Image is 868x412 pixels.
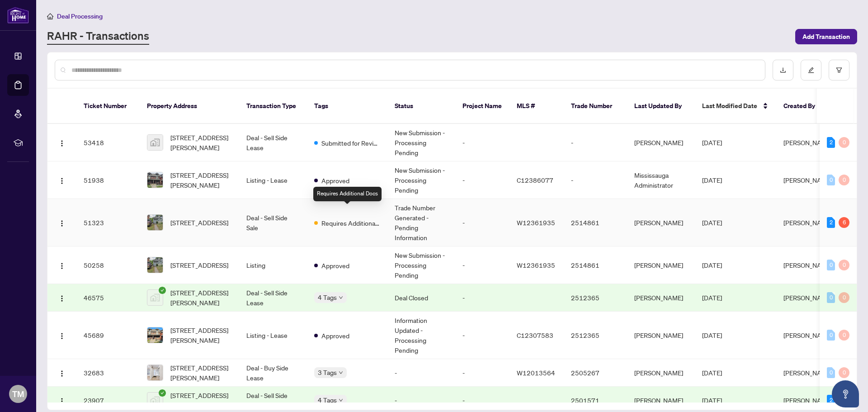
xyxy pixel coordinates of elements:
[839,367,849,378] div: 0
[564,89,627,124] th: Trade Number
[702,369,722,377] span: [DATE]
[783,331,832,339] span: [PERSON_NAME]
[58,262,66,270] img: Logo
[387,161,455,199] td: New Submission - Processing Pending
[387,199,455,246] td: Trade Number Generated - Pending Information
[58,370,66,377] img: Logo
[702,331,722,339] span: [DATE]
[339,295,343,300] span: down
[239,161,307,199] td: Listing - Lease
[76,359,140,387] td: 32683
[12,388,24,400] span: TM
[147,290,163,305] img: thumbnail-img
[140,89,239,124] th: Property Address
[147,172,163,188] img: thumbnail-img
[170,325,232,345] span: [STREET_ADDRESS][PERSON_NAME]
[827,137,835,148] div: 2
[627,359,695,387] td: [PERSON_NAME]
[564,161,627,199] td: -
[455,89,509,124] th: Project Name
[58,177,66,185] img: Logo
[783,176,832,184] span: [PERSON_NAME]
[170,218,228,227] span: [STREET_ADDRESS]
[829,60,849,81] button: filter
[55,135,69,150] button: Logo
[564,124,627,161] td: -
[159,287,166,294] span: check-circle
[783,261,832,269] span: [PERSON_NAME]
[832,380,859,407] button: Open asap
[76,284,140,312] td: 46575
[321,218,380,228] span: Requires Additional Docs
[58,295,66,302] img: Logo
[702,176,722,184] span: [DATE]
[836,67,842,73] span: filter
[170,363,232,383] span: [STREET_ADDRESS][PERSON_NAME]
[387,124,455,161] td: New Submission - Processing Pending
[307,89,387,124] th: Tags
[58,140,66,147] img: Logo
[839,330,849,341] div: 0
[147,393,163,408] img: thumbnail-img
[517,176,553,184] span: C12386077
[702,138,722,147] span: [DATE]
[339,398,343,403] span: down
[159,389,166,397] span: check-circle
[55,365,69,380] button: Logo
[147,135,163,150] img: thumbnail-img
[795,29,857,44] button: Add Transaction
[55,258,69,272] button: Logo
[627,124,695,161] td: [PERSON_NAME]
[55,215,69,230] button: Logo
[627,89,695,124] th: Last Updated By
[321,175,349,185] span: Approved
[627,161,695,199] td: Mississauga Administrator
[147,257,163,273] img: thumbnail-img
[839,292,849,303] div: 0
[76,124,140,161] td: 53418
[839,217,849,228] div: 6
[827,260,835,270] div: 0
[387,89,455,124] th: Status
[76,89,140,124] th: Ticket Number
[702,261,722,269] span: [DATE]
[455,124,509,161] td: -
[802,29,850,44] span: Add Transaction
[517,369,555,377] span: W12013564
[776,89,830,124] th: Created By
[387,359,455,387] td: -
[55,290,69,305] button: Logo
[808,67,814,73] span: edit
[702,101,757,111] span: Last Modified Date
[564,246,627,284] td: 2514861
[147,365,163,380] img: thumbnail-img
[564,359,627,387] td: 2505267
[7,7,29,24] img: logo
[313,187,382,201] div: Requires Additional Docs
[339,370,343,375] span: down
[239,312,307,359] td: Listing - Lease
[147,327,163,343] img: thumbnail-img
[239,359,307,387] td: Deal - Buy Side Lease
[827,330,835,341] div: 0
[321,260,349,270] span: Approved
[702,218,722,227] span: [DATE]
[783,396,832,404] span: [PERSON_NAME]
[57,12,103,20] span: Deal Processing
[239,199,307,246] td: Deal - Sell Side Sale
[55,328,69,342] button: Logo
[76,161,140,199] td: 51938
[47,28,149,45] a: RAHR - Transactions
[773,60,793,81] button: download
[387,284,455,312] td: Deal Closed
[702,396,722,404] span: [DATE]
[702,294,722,302] span: [DATE]
[387,246,455,284] td: New Submission - Processing Pending
[239,89,307,124] th: Transaction Type
[76,246,140,284] td: 50258
[839,175,849,185] div: 0
[76,199,140,246] td: 51323
[780,67,786,73] span: download
[783,138,832,147] span: [PERSON_NAME]
[827,367,835,378] div: 0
